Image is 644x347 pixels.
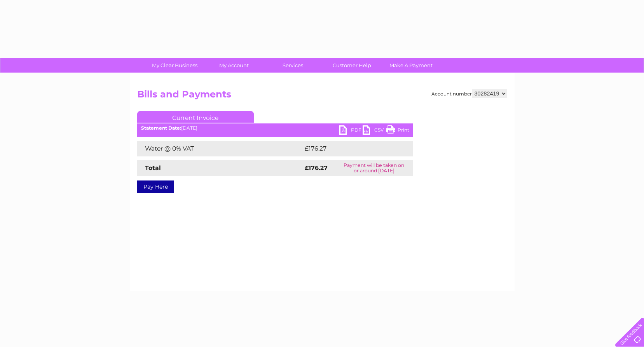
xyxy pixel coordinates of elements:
[431,89,507,98] div: Account number
[137,111,254,123] a: Current Invoice
[137,89,507,104] h2: Bills and Payments
[335,160,413,176] td: Payment will be taken on or around [DATE]
[339,125,363,137] a: PDF
[143,58,207,73] a: My Clear Business
[305,164,328,172] strong: £176.27
[379,58,443,73] a: Make A Payment
[261,58,325,73] a: Services
[145,164,161,172] strong: Total
[137,180,174,193] a: Pay Here
[137,141,303,156] td: Water @ 0% VAT
[386,125,409,137] a: Print
[320,58,384,73] a: Customer Help
[303,141,399,156] td: £176.27
[363,125,386,137] a: CSV
[141,125,181,131] b: Statement Date:
[202,58,266,73] a: My Account
[137,125,413,131] div: [DATE]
